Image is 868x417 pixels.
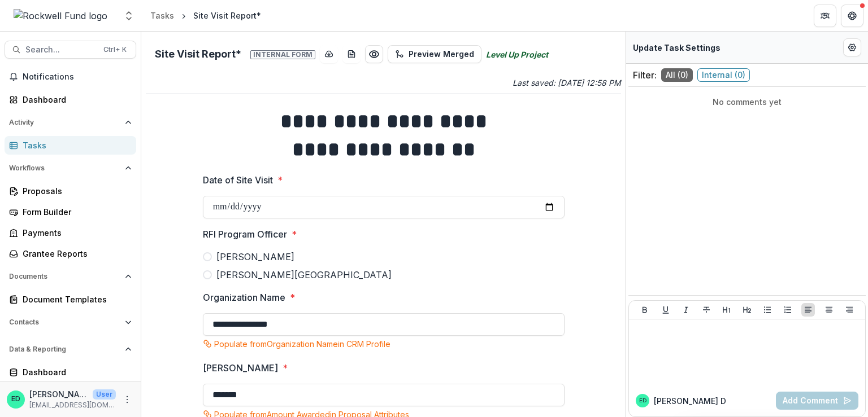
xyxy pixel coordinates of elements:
[23,72,132,82] span: Notifications
[23,206,127,218] div: Form Builder
[781,303,795,317] button: Ordered List
[5,290,136,309] a: Document Templates
[700,303,713,317] button: Strike
[5,313,136,331] button: Open Contacts
[11,396,20,403] div: Estevan D. Delgado
[146,7,179,24] a: Tasks
[654,395,726,407] p: [PERSON_NAME] D
[814,5,836,27] button: Partners
[5,113,136,131] button: Open Activity
[5,203,136,221] a: Form Builder
[9,118,120,126] span: Activity
[203,291,285,304] p: Organization Name
[150,10,174,21] div: Tasks
[9,273,120,280] span: Documents
[633,42,721,54] p: Update Task Settings
[250,50,315,59] span: Internal form
[761,303,774,317] button: Bullet List
[776,392,858,410] button: Add Comment
[342,45,361,63] button: download-word-button
[23,227,127,239] div: Payments
[5,159,136,177] button: Open Workflows
[661,68,693,82] span: All ( 0 )
[5,136,136,155] a: Tasks
[801,303,815,317] button: Align Left
[193,10,261,21] div: Site Visit Report*
[155,48,315,60] h2: Site Visit Report*
[388,45,481,63] button: Preview Merged
[203,227,287,241] p: RFI Program Officer
[23,366,127,378] div: Dashboard
[203,173,273,187] p: Date of Site Visit
[486,49,548,60] i: Level Up Project
[216,268,392,282] span: [PERSON_NAME][GEOGRAPHIC_DATA]
[23,248,127,260] div: Grantee Reports
[5,182,136,200] a: Proposals
[5,363,136,381] a: Dashboard
[9,345,120,353] span: Data & Reporting
[633,68,657,82] p: Filter:
[720,303,734,317] button: Heading 1
[386,77,622,89] p: Last saved: [DATE] 12:58 PM
[5,41,136,59] button: Search...
[203,361,278,375] p: [PERSON_NAME]
[5,340,136,358] button: Open Data & Reporting
[29,388,88,400] p: [PERSON_NAME]
[9,318,120,326] span: Contacts
[101,43,129,56] div: Ctrl + K
[93,389,116,400] p: User
[843,303,856,317] button: Align Right
[146,7,266,24] nav: breadcrumb
[639,398,646,403] div: Estevan D. Delgado
[23,185,127,197] div: Proposals
[23,293,127,305] div: Document Templates
[697,68,750,82] span: Internal ( 0 )
[29,400,116,410] p: [EMAIL_ADDRESS][DOMAIN_NAME]
[5,267,136,286] button: Open Documents
[843,38,861,56] button: Edit Form Settings
[121,5,137,27] button: Open entity switcher
[659,303,672,317] button: Underline
[679,303,693,317] button: Italicize
[25,45,97,55] span: Search...
[5,223,136,242] a: Payments
[841,5,863,27] button: Get Help
[120,393,134,406] button: More
[5,90,136,109] a: Dashboard
[320,45,338,63] button: download-button
[822,303,836,317] button: Align Center
[5,68,136,86] button: Notifications
[23,139,127,151] div: Tasks
[23,94,127,106] div: Dashboard
[5,244,136,263] a: Grantee Reports
[9,164,120,172] span: Workflows
[216,250,294,264] span: [PERSON_NAME]
[638,303,652,317] button: Bold
[633,96,861,108] p: No comments yet
[214,338,390,350] p: Populate from Organization Name in CRM Profile
[14,9,107,23] img: Rockwell Fund logo
[740,303,754,317] button: Heading 2
[365,45,383,63] button: Preview a190b13c-3824-4f38-969d-6ec03330fc23.pdf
